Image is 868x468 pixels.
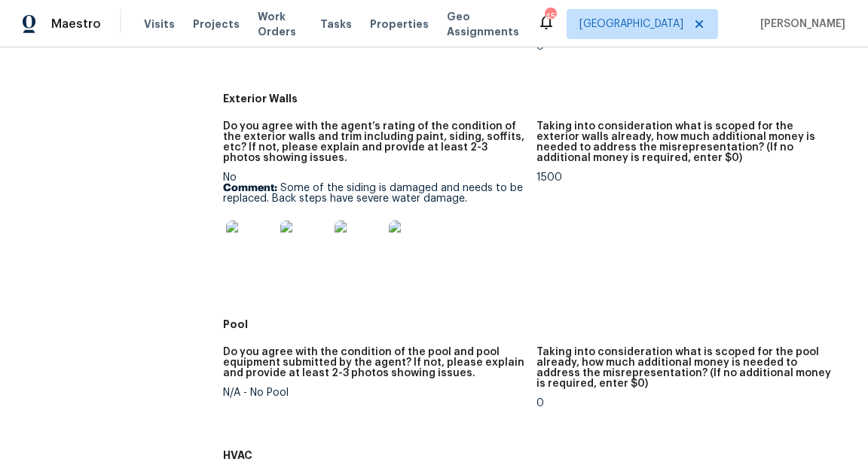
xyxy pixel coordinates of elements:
[223,448,850,463] h5: HVAC
[223,387,524,398] div: N/A - No Pool
[223,183,277,193] b: Comment:
[223,121,524,163] h5: Do you agree with the agent’s rating of the condition of the exterior walls and trim including pa...
[536,121,838,163] h5: Taking into consideration what is scoped for the exterior walls already, how much additional mone...
[223,317,850,332] h5: Pool
[320,19,352,29] span: Tasks
[223,91,850,106] h5: Exterior Walls
[536,398,838,409] div: 0
[536,172,838,183] div: 1500
[545,9,555,24] div: 45
[144,17,175,32] span: Visits
[223,347,524,378] h5: Do you agree with the condition of the pool and pool equipment submitted by the agent? If not, pl...
[223,183,524,204] p: Some of the siding is damaged and needs to be replaced. Back steps have severe water damage.
[51,17,101,32] span: Maestro
[223,172,524,278] div: No
[536,347,838,389] h5: Taking into consideration what is scoped for the pool already, how much additional money is neede...
[193,17,240,32] span: Projects
[447,9,519,39] span: Geo Assignments
[754,17,845,32] span: [PERSON_NAME]
[258,9,302,39] span: Work Orders
[370,17,429,32] span: Properties
[579,17,683,32] span: [GEOGRAPHIC_DATA]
